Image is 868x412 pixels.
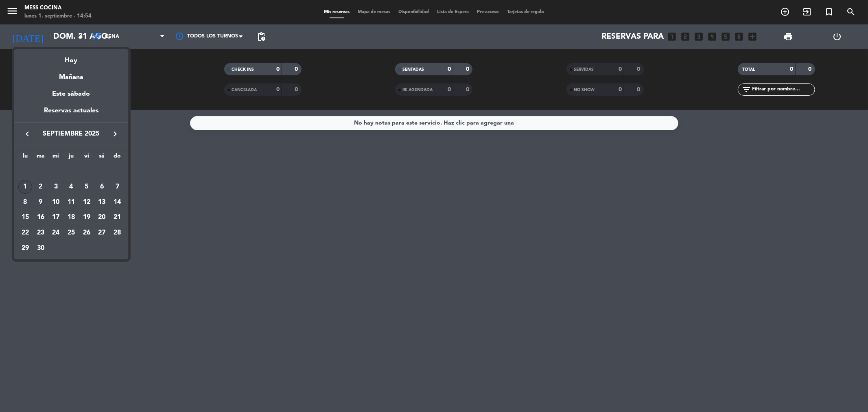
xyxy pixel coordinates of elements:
div: 21 [110,210,124,224]
div: 2 [34,180,48,194]
th: jueves [63,151,79,164]
div: 9 [34,195,48,209]
td: 27 de septiembre de 2025 [94,225,110,241]
div: 30 [34,241,48,255]
span: septiembre 2025 [35,129,108,139]
th: miércoles [48,151,63,164]
div: 7 [110,180,124,194]
div: 26 [80,226,94,240]
td: 22 de septiembre de 2025 [17,225,33,241]
div: 25 [64,226,78,240]
div: 22 [18,226,32,240]
td: 12 de septiembre de 2025 [79,195,94,210]
td: 5 de septiembre de 2025 [79,179,94,195]
div: 29 [18,241,32,255]
div: 27 [95,226,109,240]
div: 15 [18,210,32,224]
div: 1 [18,180,32,194]
div: Este sábado [14,83,128,105]
div: 17 [49,210,63,224]
div: 11 [64,195,78,209]
th: viernes [79,151,94,164]
td: 25 de septiembre de 2025 [63,225,79,241]
td: 13 de septiembre de 2025 [94,195,110,210]
td: 24 de septiembre de 2025 [48,225,63,241]
div: 18 [64,210,78,224]
td: 1 de septiembre de 2025 [17,179,33,195]
div: Hoy [14,49,128,66]
div: 5 [80,180,94,194]
button: keyboard_arrow_right [108,129,122,139]
div: 13 [95,195,109,209]
td: SEP. [17,164,125,180]
button: keyboard_arrow_left [20,129,35,139]
td: 26 de septiembre de 2025 [79,225,94,241]
div: 23 [34,226,48,240]
td: 21 de septiembre de 2025 [109,210,125,226]
td: 10 de septiembre de 2025 [48,195,63,210]
td: 20 de septiembre de 2025 [94,210,110,226]
div: 4 [64,180,78,194]
i: keyboard_arrow_left [22,129,32,139]
div: 12 [80,195,94,209]
div: Reservas actuales [14,105,128,122]
div: 10 [49,195,63,209]
div: 24 [49,226,63,240]
td: 6 de septiembre de 2025 [94,179,110,195]
td: 11 de septiembre de 2025 [63,195,79,210]
td: 8 de septiembre de 2025 [17,195,33,210]
div: 8 [18,195,32,209]
td: 30 de septiembre de 2025 [33,241,48,256]
td: 4 de septiembre de 2025 [63,179,79,195]
div: Mañana [14,66,128,83]
td: 9 de septiembre de 2025 [33,195,48,210]
div: 6 [95,180,109,194]
div: 19 [80,210,94,224]
td: 16 de septiembre de 2025 [33,210,48,226]
td: 3 de septiembre de 2025 [48,179,63,195]
td: 2 de septiembre de 2025 [33,179,48,195]
th: martes [33,151,48,164]
td: 29 de septiembre de 2025 [17,241,33,256]
td: 23 de septiembre de 2025 [33,225,48,241]
i: keyboard_arrow_right [110,129,120,139]
th: lunes [17,151,33,164]
div: 28 [110,226,124,240]
th: domingo [109,151,125,164]
td: 14 de septiembre de 2025 [109,195,125,210]
div: 20 [95,210,109,224]
td: 18 de septiembre de 2025 [63,210,79,226]
td: 19 de septiembre de 2025 [79,210,94,226]
td: 7 de septiembre de 2025 [109,179,125,195]
div: 3 [49,180,63,194]
td: 17 de septiembre de 2025 [48,210,63,226]
div: 16 [34,210,48,224]
td: 15 de septiembre de 2025 [17,210,33,226]
th: sábado [94,151,110,164]
td: 28 de septiembre de 2025 [109,225,125,241]
div: 14 [110,195,124,209]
